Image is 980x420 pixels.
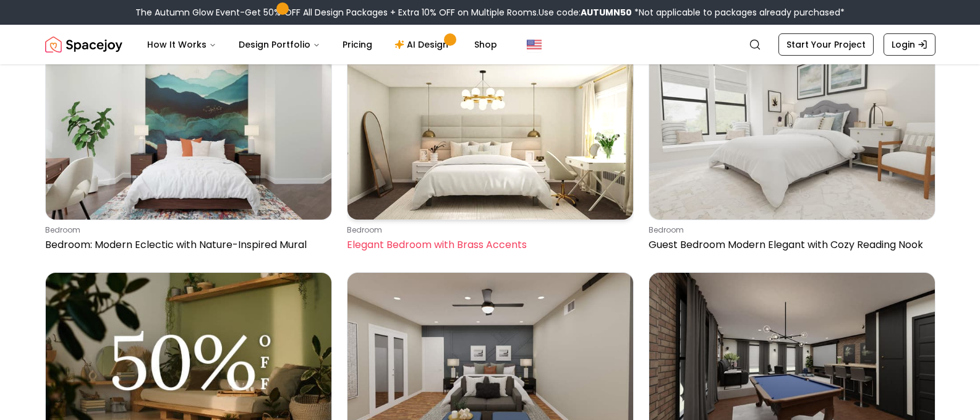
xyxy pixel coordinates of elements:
div: The Autumn Glow Event-Get 50% OFF All Design Packages + Extra 10% OFF on Multiple Rooms. [135,6,845,19]
button: Design Portfolio [229,32,330,57]
img: Spacejoy Logo [45,32,122,57]
a: Elegant Bedroom with Brass AccentsbedroomElegant Bedroom with Brass Accents [347,48,634,257]
a: AI Design [385,32,462,57]
p: bedroom [45,225,327,235]
p: Bedroom: Modern Eclectic with Nature-Inspired Mural [45,238,327,252]
a: Pricing [333,32,382,57]
b: AUTUMN50 [581,6,632,19]
a: Login [884,33,935,56]
a: Guest Bedroom Modern Elegant with Cozy Reading NookbedroomGuest Bedroom Modern Elegant with Cozy ... [649,48,935,257]
img: United States [527,37,542,52]
img: Bedroom: Modern Eclectic with Nature-Inspired Mural [46,48,331,220]
span: Use code: [539,6,632,19]
p: Guest Bedroom Modern Elegant with Cozy Reading Nook [649,238,931,252]
a: Shop [464,32,507,57]
nav: Global [45,25,935,64]
a: Bedroom: Modern Eclectic with Nature-Inspired MuralbedroomBedroom: Modern Eclectic with Nature-In... [45,48,332,257]
span: *Not applicable to packages already purchased* [632,6,845,19]
img: Elegant Bedroom with Brass Accents [347,48,633,220]
p: Elegant Bedroom with Brass Accents [347,238,629,252]
button: How It Works [137,32,226,57]
img: Guest Bedroom Modern Elegant with Cozy Reading Nook [649,48,935,220]
p: bedroom [649,225,931,235]
p: bedroom [347,225,629,235]
a: Spacejoy [45,32,122,57]
a: Start Your Project [778,33,874,56]
nav: Main [137,32,507,57]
